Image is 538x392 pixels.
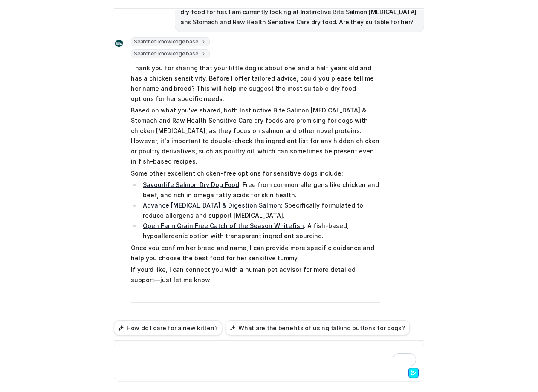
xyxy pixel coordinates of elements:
p: Some other excellent chicken-free options for sensitive dogs include: [131,168,380,179]
a: Savourlife Salmon Dry Dog Food [143,181,239,188]
li: : Free from common allergens like chicken and beef, and rich in omega fatty acids for skin health. [140,180,380,200]
a: Open Farm Grain Free Catch of the Season Whitefish [143,222,304,229]
button: What are the benefits of using talking buttons for dogs? [226,320,409,335]
p: Thank you for sharing that your little dog is about one and a half years old and has a chicken se... [131,63,380,104]
p: If you’d like, I can connect you with a human pet advisor for more detailed support—just let me k... [131,265,380,285]
li: : Specifically formulated to reduce allergens and support [MEDICAL_DATA]. [140,200,380,221]
span: Searched knowledge base [131,37,210,46]
p: Once you confirm her breed and name, I can provide more specific guidance and help you choose the... [131,243,380,263]
button: How do I care for a new kitten? [114,320,222,335]
span: Searched knowledge base [131,49,210,58]
img: Widget [114,38,124,49]
div: To enrich screen reader interactions, please activate Accessibility in Grammarly extension settings [116,346,422,366]
p: Based on what you've shared, both Instinctive Bite Salmon [MEDICAL_DATA] & Stomach and Raw Health... [131,105,380,167]
a: Advance [MEDICAL_DATA] & Digestion Salmon [143,202,281,209]
li: : A fish-based, hypoallergenic option with transparent ingredient sourcing. [140,221,380,241]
